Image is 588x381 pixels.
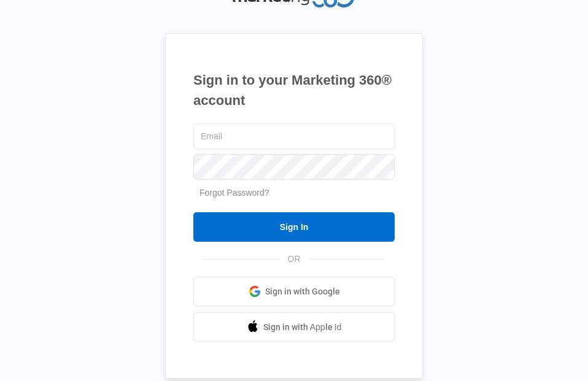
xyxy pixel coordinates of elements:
a: Forgot Password? [199,188,269,198]
span: OR [279,253,309,266]
span: Sign in with Google [265,285,340,298]
input: Email [193,123,395,149]
a: Sign in with Google [193,277,395,306]
input: Sign In [193,212,395,242]
h1: Sign in to your Marketing 360® account [193,70,395,110]
a: Sign in with Apple Id [193,312,395,342]
span: Sign in with Apple Id [263,321,342,334]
